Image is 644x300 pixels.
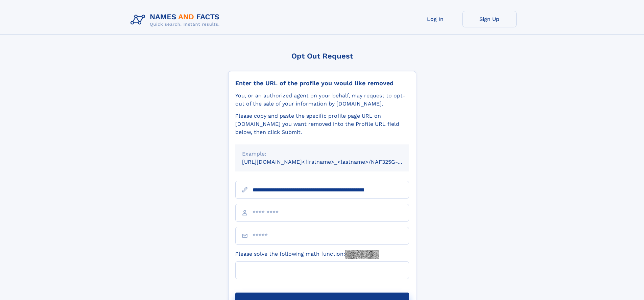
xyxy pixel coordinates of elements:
img: Logo Names and Facts [128,11,225,29]
div: You, or an authorized agent on your behalf, may request to opt-out of the sale of your informatio... [235,92,409,108]
div: Example: [242,150,402,158]
div: Please copy and paste the specific profile page URL on [DOMAIN_NAME] you want removed into the Pr... [235,112,409,136]
small: [URL][DOMAIN_NAME]<firstname>_<lastname>/NAF325G-xxxxxxxx [242,159,422,165]
div: Opt Out Request [228,52,416,60]
label: Please solve the following math function: [235,250,379,259]
a: Log In [408,11,462,27]
div: Enter the URL of the profile you would like removed [235,79,409,87]
a: Sign Up [462,11,517,27]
